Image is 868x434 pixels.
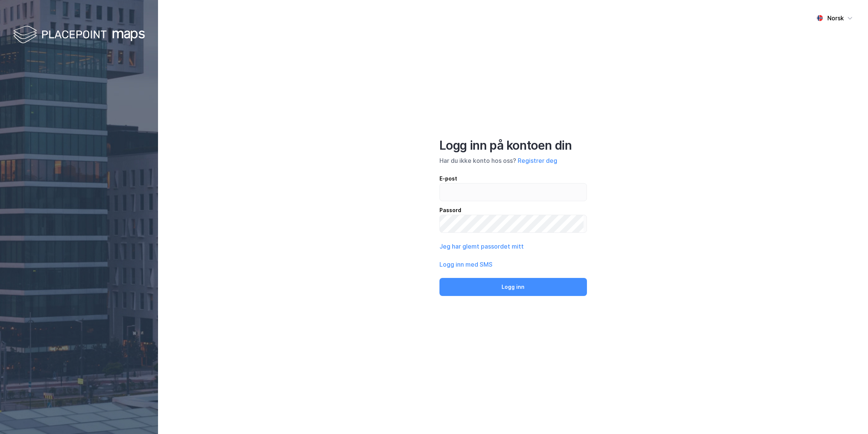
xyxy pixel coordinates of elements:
div: Norsk [827,14,844,23]
div: Logg inn på kontoen din [439,138,587,153]
button: Logg inn [439,278,587,296]
div: Passord [439,206,587,215]
button: Jeg har glemt passordet mitt [439,242,524,251]
div: E-post [439,174,587,183]
img: logo-white.f07954bde2210d2a523dddb988cd2aa7.svg [13,24,145,46]
button: Registrer deg [518,156,557,165]
button: Logg inn med SMS [439,260,493,269]
div: Har du ikke konto hos oss? [439,156,587,165]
